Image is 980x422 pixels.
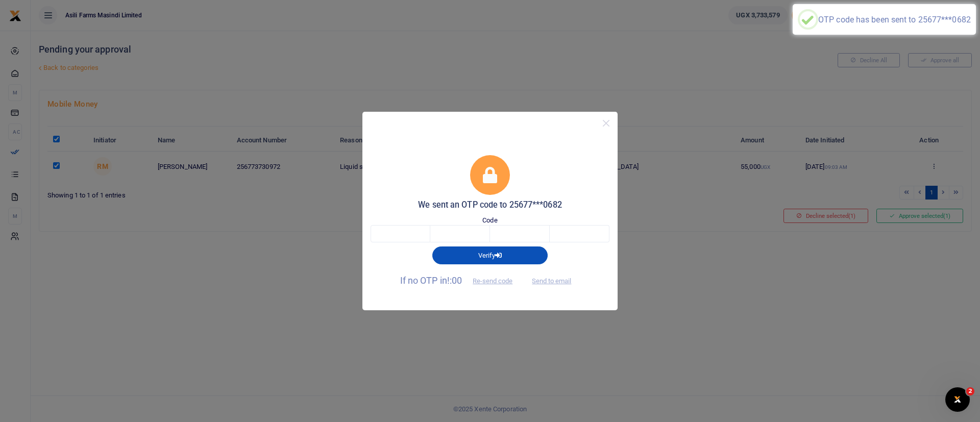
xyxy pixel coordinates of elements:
label: Code [482,215,497,226]
h5: We sent an OTP code to 25677***0682 [371,200,609,210]
div: OTP code has been sent to 25677***0682 [818,15,971,24]
iframe: Intercom live chat [945,387,970,412]
span: 2 [966,387,974,395]
span: !:00 [447,275,462,286]
button: Close [599,116,614,131]
button: Verify [432,246,548,264]
span: If no OTP in [400,275,522,286]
